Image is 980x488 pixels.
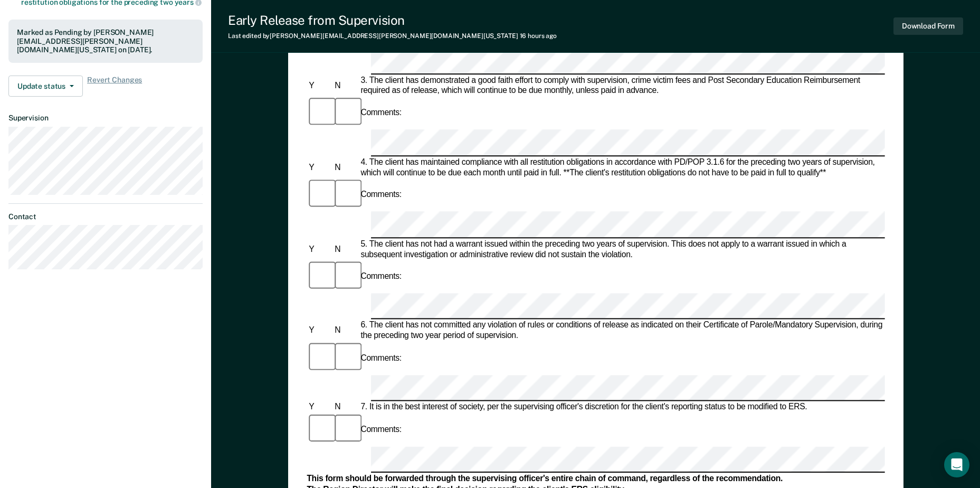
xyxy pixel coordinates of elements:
[17,28,194,54] div: Marked as Pending by [PERSON_NAME][EMAIL_ADDRESS][PERSON_NAME][DOMAIN_NAME][US_STATE] on [DATE].
[332,326,358,336] div: N
[8,76,83,97] button: Update status
[520,32,557,40] span: 16 hours ago
[8,212,203,221] dt: Contact
[307,81,332,91] div: Y
[228,32,557,40] div: Last edited by [PERSON_NAME][EMAIL_ADDRESS][PERSON_NAME][DOMAIN_NAME][US_STATE]
[307,163,332,173] div: Y
[307,326,332,336] div: Y
[87,76,142,97] span: Revert Changes
[332,402,358,413] div: N
[944,452,969,477] div: Open Intercom Messenger
[228,13,557,28] div: Early Release from Supervision
[332,163,358,173] div: N
[8,114,203,123] dt: Supervision
[358,76,884,96] div: 3. The client has demonstrated a good faith effort to comply with supervision, crime victim fees ...
[332,81,358,91] div: N
[307,244,332,255] div: Y
[358,108,403,118] div: Comments:
[307,474,884,485] div: This form should be forwarded through the supervising officer's entire chain of command, regardle...
[358,402,884,413] div: 7. It is in the best interest of society, per the supervising officer's discretion for the client...
[358,190,403,200] div: Comments:
[358,239,884,260] div: 5. The client has not had a warrant issued within the preceding two years of supervision. This do...
[358,425,403,435] div: Comments:
[358,353,403,364] div: Comments:
[893,17,963,35] button: Download Form
[358,271,403,282] div: Comments:
[307,402,332,413] div: Y
[358,157,884,178] div: 4. The client has maintained compliance with all restitution obligations in accordance with PD/PO...
[332,244,358,255] div: N
[358,321,884,341] div: 6. The client has not committed any violation of rules or conditions of release as indicated on t...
